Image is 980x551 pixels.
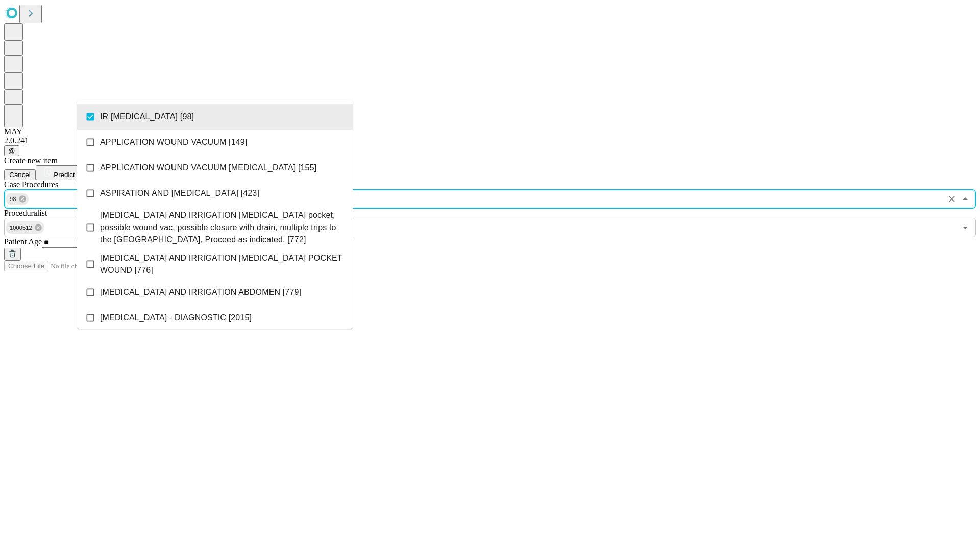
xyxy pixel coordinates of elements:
[100,111,194,123] span: IR [MEDICAL_DATA] [98]
[958,220,972,235] button: Open
[4,127,976,136] div: MAY
[6,221,44,234] div: 1000512
[6,222,36,234] span: 1000512
[945,192,959,206] button: Clear
[4,237,42,246] span: Patient Age
[100,209,345,246] span: [MEDICAL_DATA] AND IRRIGATION [MEDICAL_DATA] pocket, possible wound vac, possible closure with dr...
[100,286,301,298] span: [MEDICAL_DATA] AND IRRIGATION ABDOMEN [779]
[6,193,29,205] div: 98
[8,147,15,155] span: @
[4,136,976,145] div: 2.0.241
[100,162,316,174] span: APPLICATION WOUND VACUUM [MEDICAL_DATA] [155]
[4,180,58,189] span: Scheduled Procedure
[36,165,83,180] button: Predict
[4,156,58,165] span: Create new item
[100,312,252,324] span: [MEDICAL_DATA] - DIAGNOSTIC [2015]
[54,171,75,179] span: Predict
[9,171,31,179] span: Cancel
[958,192,972,206] button: Close
[4,169,36,180] button: Cancel
[100,252,345,277] span: [MEDICAL_DATA] AND IRRIGATION [MEDICAL_DATA] POCKET WOUND [776]
[4,145,19,156] button: @
[100,136,247,148] span: APPLICATION WOUND VACUUM [149]
[4,209,47,217] span: Proceduralist
[100,187,259,199] span: ASPIRATION AND [MEDICAL_DATA] [423]
[6,193,20,205] span: 98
